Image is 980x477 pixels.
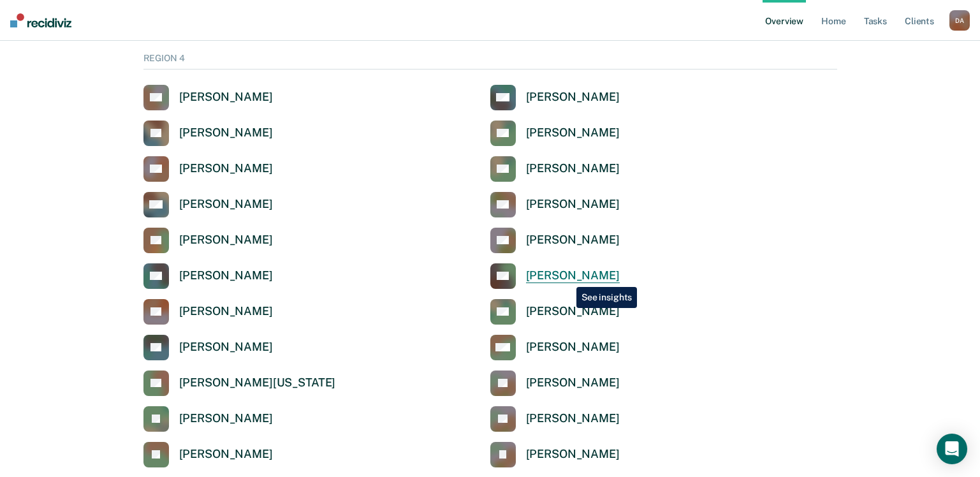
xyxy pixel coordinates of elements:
a: [PERSON_NAME] [490,156,620,182]
a: [PERSON_NAME] [143,299,273,325]
a: [PERSON_NAME] [490,406,620,432]
div: [PERSON_NAME] [179,161,273,176]
a: [PERSON_NAME] [490,121,620,146]
div: D A [949,10,970,31]
a: [PERSON_NAME] [490,335,620,360]
a: [PERSON_NAME][US_STATE] [143,371,336,396]
a: [PERSON_NAME] [490,299,620,325]
div: [PERSON_NAME] [526,376,620,390]
div: [PERSON_NAME] [179,90,273,105]
a: [PERSON_NAME] [143,263,273,289]
div: REGION 4 [143,53,837,70]
div: [PERSON_NAME] [179,447,273,462]
div: [PERSON_NAME] [179,197,273,212]
a: [PERSON_NAME] [490,442,620,467]
div: [PERSON_NAME][US_STATE] [179,376,336,390]
div: [PERSON_NAME] [526,304,620,319]
div: [PERSON_NAME] [179,304,273,319]
a: [PERSON_NAME] [490,192,620,217]
div: [PERSON_NAME] [526,447,620,462]
a: [PERSON_NAME] [490,263,620,289]
div: [PERSON_NAME] [179,340,273,355]
div: [PERSON_NAME] [179,411,273,426]
a: [PERSON_NAME] [143,121,273,146]
a: [PERSON_NAME] [490,85,620,110]
img: Recidiviz [10,13,71,27]
button: DA [949,10,970,31]
a: [PERSON_NAME] [143,85,273,110]
div: [PERSON_NAME] [179,233,273,247]
a: [PERSON_NAME] [143,192,273,217]
a: [PERSON_NAME] [490,228,620,253]
div: [PERSON_NAME] [179,126,273,140]
div: [PERSON_NAME] [526,411,620,426]
a: [PERSON_NAME] [143,335,273,360]
div: [PERSON_NAME] [526,197,620,212]
a: [PERSON_NAME] [143,442,273,467]
a: [PERSON_NAME] [143,406,273,432]
div: [PERSON_NAME] [526,340,620,355]
div: [PERSON_NAME] [526,233,620,247]
div: Open Intercom Messenger [937,434,967,464]
a: [PERSON_NAME] [490,371,620,396]
div: [PERSON_NAME] [526,268,620,283]
div: [PERSON_NAME] [179,268,273,283]
a: [PERSON_NAME] [143,228,273,253]
a: [PERSON_NAME] [143,156,273,182]
div: [PERSON_NAME] [526,90,620,105]
div: [PERSON_NAME] [526,126,620,140]
div: [PERSON_NAME] [526,161,620,176]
